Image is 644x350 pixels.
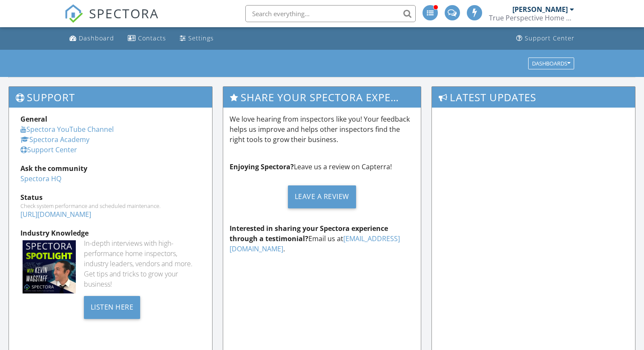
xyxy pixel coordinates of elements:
[66,31,118,46] a: Dashboard
[513,31,578,46] a: Support Center
[230,224,388,243] strong: Interested in sharing your Spectora experience through a testimonial?
[176,31,217,46] a: Settings
[512,5,568,14] div: [PERSON_NAME]
[230,223,415,254] p: Email us at .
[230,234,400,253] a: [EMAIL_ADDRESS][DOMAIN_NAME]
[223,87,421,108] h3: Share Your Spectora Experience
[230,162,415,172] p: Leave us a review on Capterra!
[20,114,47,124] strong: General
[64,11,159,29] a: SPECTORA
[525,34,575,42] div: Support Center
[20,210,91,219] a: [URL][DOMAIN_NAME]
[288,185,356,208] div: Leave a Review
[432,87,635,108] h3: Latest Updates
[124,31,170,46] a: Contacts
[20,125,114,134] a: Spectora YouTube Channel
[79,34,114,42] div: Dashboard
[20,145,77,154] a: Support Center
[20,202,201,209] div: Check system performance and scheduled maintenance.
[20,192,201,202] div: Status
[9,87,212,108] h3: Support
[20,228,201,238] div: Industry Knowledge
[64,4,83,23] img: The Best Home Inspection Software - Spectora
[528,57,574,69] button: Dashboards
[188,34,214,42] div: Settings
[84,296,141,319] div: Listen Here
[230,179,415,215] a: Leave a Review
[84,302,141,311] a: Listen Here
[23,240,76,293] img: Spectoraspolightmain
[20,174,61,183] a: Spectora HQ
[245,5,416,22] input: Search everything...
[532,60,570,66] div: Dashboards
[84,238,201,289] div: In-depth interviews with high-performance home inspectors, industry leaders, vendors and more. Ge...
[230,114,415,145] p: We love hearing from inspectors like you! Your feedback helps us improve and helps other inspecto...
[138,34,166,42] div: Contacts
[20,163,201,174] div: Ask the community
[20,135,89,144] a: Spectora Academy
[89,4,159,22] span: SPECTORA
[489,14,574,22] div: True Perspective Home Consultants
[230,162,294,171] strong: Enjoying Spectora?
